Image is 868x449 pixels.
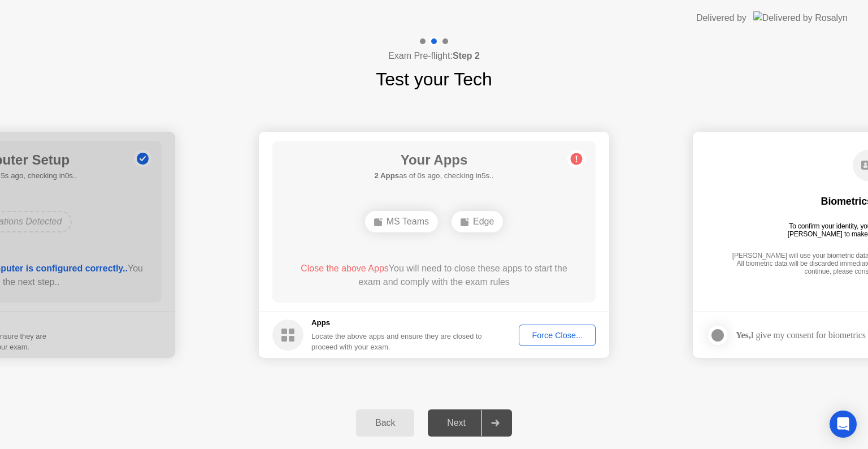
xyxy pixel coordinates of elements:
[374,171,399,180] b: 2 Apps
[428,409,512,437] button: Next
[519,325,596,346] button: Force Close...
[452,211,503,232] div: Edge
[356,409,414,437] button: Back
[374,170,493,182] h5: as of 0s ago, checking in5s..
[388,49,480,63] h4: Exam Pre-flight:
[289,262,580,289] div: You will need to close these apps to start the exam and comply with the exam rules
[453,51,480,61] b: Step 2
[374,150,493,170] h1: Your Apps
[753,11,848,24] img: Delivered by Rosalyn
[311,317,483,329] h5: Apps
[736,330,750,340] strong: Yes,
[365,211,438,232] div: MS Teams
[301,264,389,273] span: Close the above Apps
[359,418,411,428] div: Back
[830,411,857,438] div: Open Intercom Messenger
[311,331,483,352] div: Locate the above apps and ensure they are closed to proceed with your exam.
[431,418,481,428] div: Next
[523,331,592,340] div: Force Close...
[376,66,492,93] h1: Test your Tech
[696,11,747,25] div: Delivered by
